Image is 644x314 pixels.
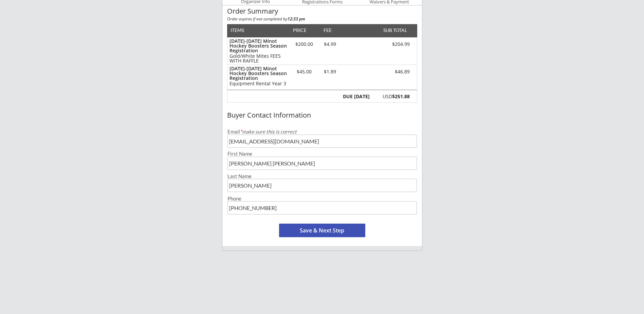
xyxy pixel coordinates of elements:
[279,224,365,237] button: Save & Next Step
[227,129,417,134] div: Email
[227,111,417,119] div: Buyer Contact Information
[240,128,297,135] em: make sure this is correct
[342,94,370,99] div: DUE [DATE]
[373,94,410,99] div: USD
[392,93,410,100] strong: $251.88
[229,66,287,81] div: [DATE]-[DATE] Minot Hockey Boosters Season Registration
[319,28,336,33] div: FEE
[288,16,305,22] strong: 12:33 pm
[227,174,417,179] div: Last Name
[319,42,342,47] div: $4.99
[227,151,417,156] div: First Name
[290,28,310,33] div: PRICE
[290,42,319,47] div: $200.00
[381,28,407,33] div: SUB TOTAL
[227,196,417,201] div: Phone
[229,81,287,86] div: Equipment Rental Year 3
[231,28,255,33] div: ITEMS
[227,17,417,21] div: Order expires if not completed by
[290,69,319,74] div: $45.00
[229,54,287,63] div: Gold/White Mites FEES WITH RAFFLE
[371,69,410,74] div: $46.89
[319,69,342,74] div: $1.89
[371,42,410,47] div: $204.99
[227,7,417,15] div: Order Summary
[229,39,287,53] div: [DATE]-[DATE] Minot Hockey Boosters Season Registration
